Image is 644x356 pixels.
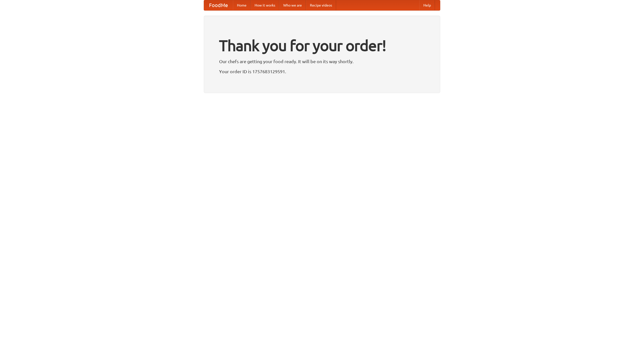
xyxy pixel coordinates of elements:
a: Home [233,0,251,10]
h1: Thank you for your order! [219,33,425,58]
a: FoodMe [204,0,233,10]
p: Our chefs are getting your food ready. It will be on its way shortly. [219,58,425,65]
a: Help [419,0,435,10]
a: Recipe videos [306,0,336,10]
a: Who we are [279,0,306,10]
a: How it works [251,0,279,10]
p: Your order ID is 1757683129591. [219,68,425,75]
